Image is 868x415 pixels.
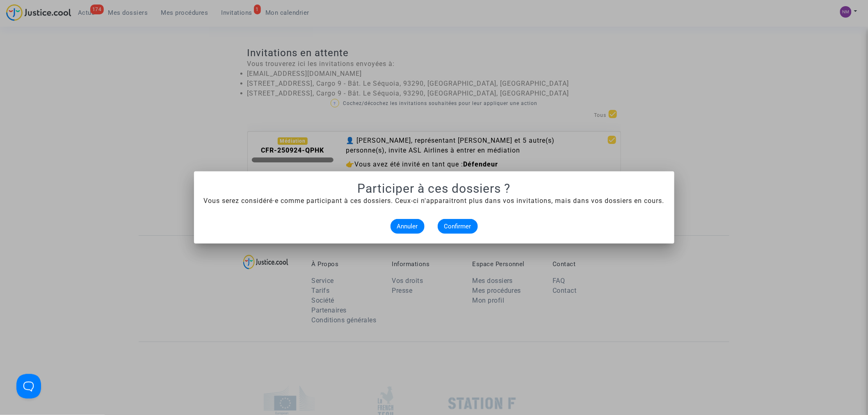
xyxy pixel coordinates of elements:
[397,223,418,230] span: Annuler
[391,219,425,234] button: Annuler
[16,374,41,399] iframe: Help Scout Beacon - Open
[204,181,665,196] h1: Participer à ces dossiers ?
[438,219,478,234] button: Confirmer
[204,197,665,205] span: Vous serez considéré·e comme participant à ces dossiers. Ceux-ci n'apparaitront plus dans vos inv...
[444,223,471,230] span: Confirmer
